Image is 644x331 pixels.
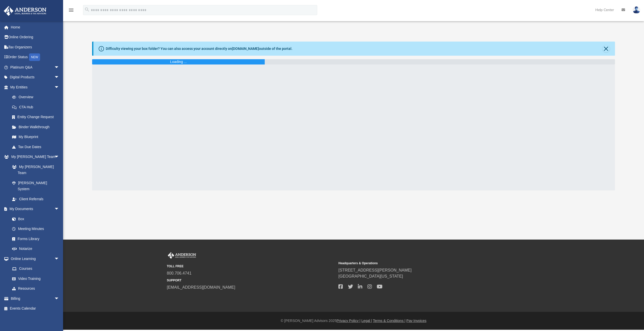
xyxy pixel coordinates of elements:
[167,252,197,259] img: Anderson Advisors Platinum Portal
[633,6,640,14] img: User Pic
[7,194,64,204] a: Client Referrals
[7,284,64,294] a: Resources
[4,304,67,314] a: Events Calendar
[4,293,67,304] a: Billingarrow_drop_down
[7,224,64,234] a: Meeting Minutes
[54,254,64,264] span: arrow_drop_down
[7,264,64,274] a: Courses
[54,82,64,92] span: arrow_drop_down
[4,32,67,42] a: Online Ordering
[106,46,292,51] div: Difficulty viewing your box folder? You can also access your account directly on outside of the p...
[4,254,64,264] a: Online Learningarrow_drop_down
[54,204,64,214] span: arrow_drop_down
[361,319,372,323] a: Legal |
[4,22,67,32] a: Home
[7,92,67,102] a: Overview
[167,271,192,275] a: 800.706.4741
[7,142,67,152] a: Tax Due Dates
[4,82,67,92] a: My Entitiesarrow_drop_down
[7,234,62,244] a: Forms Library
[7,122,67,132] a: Binder Walkthrough
[63,318,644,323] div: © [PERSON_NAME] Advisors 2025
[54,72,64,83] span: arrow_drop_down
[338,274,403,278] a: [GEOGRAPHIC_DATA][US_STATE]
[170,59,187,64] div: Loading ...
[7,214,62,224] a: Box
[7,102,67,112] a: CTA Hub
[4,204,64,214] a: My Documentsarrow_drop_down
[4,62,67,72] a: Platinum Q&Aarrow_drop_down
[7,112,67,122] a: Entity Change Request
[7,274,62,284] a: Video Training
[232,47,259,51] a: [DOMAIN_NAME]
[603,45,610,52] button: Close
[7,244,64,254] a: Notarize
[337,319,361,323] a: Privacy Policy |
[7,132,64,142] a: My Blueprint
[406,319,426,323] a: Pay Invoices
[54,62,64,73] span: arrow_drop_down
[167,278,335,283] small: SUPPORT
[68,10,74,13] a: menu
[68,7,74,13] i: menu
[167,264,335,269] small: TOLL FREE
[54,152,64,162] span: arrow_drop_down
[29,53,40,61] div: NEW
[167,285,235,289] a: [EMAIL_ADDRESS][DOMAIN_NAME]
[338,268,412,272] a: [STREET_ADDRESS][PERSON_NAME]
[4,42,67,52] a: Tax Organizers
[4,52,67,62] a: Order StatusNEW
[84,7,90,12] i: search
[4,72,67,82] a: Digital Productsarrow_drop_down
[338,261,506,266] small: Headquarters & Operations
[7,178,64,194] a: [PERSON_NAME] System
[373,319,406,323] a: Terms & Conditions |
[2,6,48,16] img: Anderson Advisors Platinum Portal
[4,152,64,162] a: My [PERSON_NAME] Teamarrow_drop_down
[7,162,62,178] a: My [PERSON_NAME] Team
[54,293,64,304] span: arrow_drop_down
